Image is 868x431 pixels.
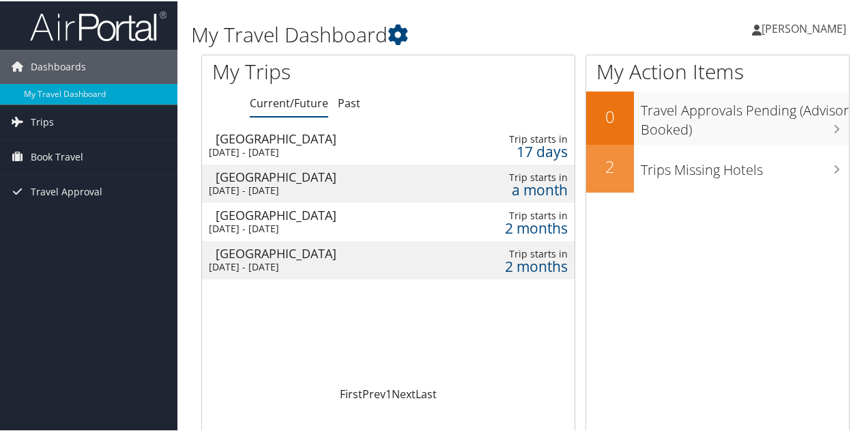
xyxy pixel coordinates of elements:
div: Trip starts in [482,170,568,182]
div: [DATE] - [DATE] [209,221,433,234]
h3: Trips Missing Hotels [641,152,849,178]
span: [PERSON_NAME] [762,20,846,35]
div: [DATE] - [DATE] [209,260,433,272]
div: Trip starts in [482,247,568,259]
a: [PERSON_NAME] [752,7,860,48]
div: a month [482,182,568,195]
div: [DATE] - [DATE] [209,183,433,195]
h2: 2 [586,154,634,177]
div: [DATE] - [DATE] [209,145,433,157]
span: Dashboards [31,48,86,83]
a: 2Trips Missing Hotels [586,143,849,191]
div: 2 months [482,259,568,271]
span: Book Travel [31,139,83,173]
div: [GEOGRAPHIC_DATA] [216,246,440,258]
h3: Travel Approvals Pending (Advisor Booked) [641,93,849,138]
a: Last [416,385,437,400]
a: First [340,385,362,400]
div: [GEOGRAPHIC_DATA] [216,169,440,182]
h2: 0 [586,104,634,127]
div: [GEOGRAPHIC_DATA] [216,131,440,143]
div: [GEOGRAPHIC_DATA] [216,208,440,220]
h1: My Trips [212,56,409,85]
div: 17 days [482,144,568,156]
span: Trips [31,104,54,138]
a: 1 [386,385,392,400]
a: Current/Future [250,94,328,109]
div: Trip starts in [482,132,568,144]
a: Prev [362,385,386,400]
div: Trip starts in [482,208,568,221]
h1: My Action Items [586,56,849,85]
h1: My Travel Dashboard [191,19,637,48]
img: airportal-logo.png [30,9,167,41]
a: 0Travel Approvals Pending (Advisor Booked) [586,90,849,143]
span: Travel Approval [31,173,102,208]
div: 2 months [482,221,568,233]
a: Next [392,385,416,400]
a: Past [338,94,360,109]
